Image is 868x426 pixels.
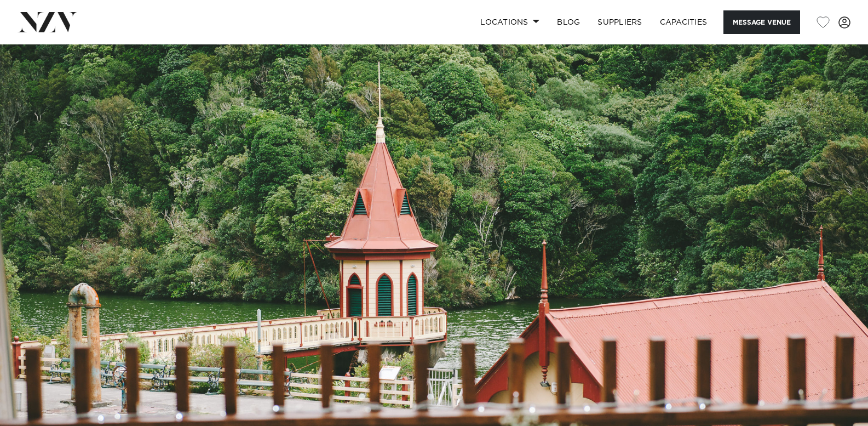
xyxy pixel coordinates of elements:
[723,10,800,34] button: Message Venue
[548,10,589,34] a: BLOG
[589,10,651,34] a: SUPPLIERS
[472,10,548,34] a: Locations
[18,12,77,32] img: nzv-logo.png
[651,10,716,34] a: Capacities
